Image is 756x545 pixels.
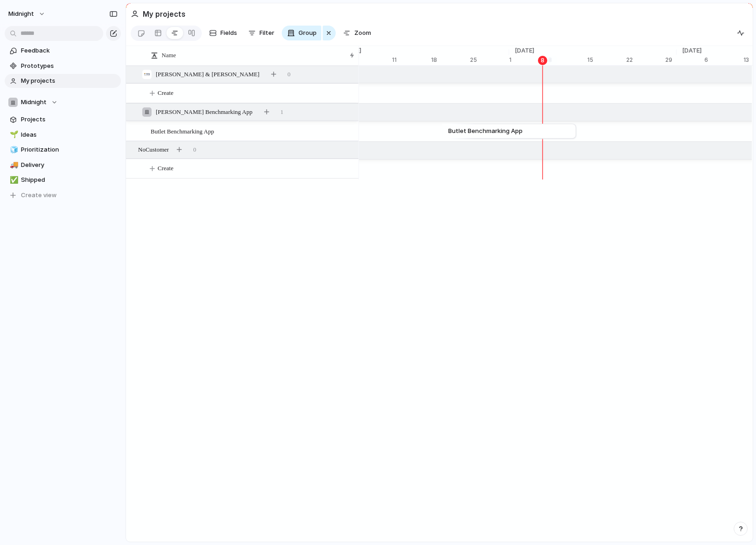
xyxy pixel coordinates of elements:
a: 🌱Ideas [5,128,121,142]
span: Create [158,88,173,98]
a: Butlet Benchmarking App [448,124,570,138]
button: 🚚 [8,160,18,170]
div: 6 [704,56,743,64]
span: Create view [21,191,57,200]
div: ✅ [10,175,16,186]
div: 1 [509,56,548,64]
span: Shipped [21,175,118,185]
span: Fields [220,28,237,38]
div: 25 [470,56,509,64]
span: Delivery [21,160,118,170]
div: 22 [626,56,665,64]
span: Midnight [21,98,46,107]
button: Midnight [5,95,121,109]
div: 🚚 [10,160,16,170]
a: ✅Shipped [5,173,121,187]
span: Feedback [21,46,118,55]
span: Midnight [8,9,34,19]
div: 8 [538,56,547,65]
a: 🚚Delivery [5,158,121,172]
span: [PERSON_NAME] & [PERSON_NAME] [156,70,259,79]
span: [DATE] [509,46,540,55]
h2: My projects [143,8,186,20]
button: Create [135,159,373,178]
div: 8 [548,56,587,64]
button: Zoom [339,26,375,40]
button: Group [282,26,321,40]
button: Create view [5,188,121,202]
button: ✅ [8,175,18,185]
a: My projects [5,74,121,88]
div: 11 [392,56,431,64]
button: 🌱 [8,130,18,140]
button: Midnight [4,7,50,21]
span: Group [298,28,317,38]
span: 0 [193,145,196,154]
span: Projects [21,115,118,124]
a: Projects [5,113,121,126]
span: Butlet Benchmarking App [151,126,214,136]
div: 4 [353,56,392,64]
span: 0 [287,70,291,79]
button: Create [135,84,373,103]
a: Feedback [5,44,121,58]
a: Prototypes [5,59,121,73]
span: Filter [259,28,274,38]
div: 18 [431,56,470,64]
div: 29 [665,56,676,64]
div: 15 [587,56,626,64]
span: 1 [280,107,284,117]
span: Prototypes [21,61,118,71]
div: 🧊 [10,145,16,155]
button: 🧊 [8,145,18,154]
span: Ideas [21,130,118,140]
button: Fields [206,26,241,40]
span: No Customer [138,145,169,154]
span: Butlet Benchmarking App [448,126,523,136]
a: 🧊Prioritization [5,143,121,157]
span: My projects [21,76,118,86]
span: Prioritization [21,145,118,154]
span: [PERSON_NAME] Benchmarking App [156,107,252,117]
div: 🌱 [10,129,16,140]
button: Filter [245,26,278,40]
span: Create [158,164,173,173]
span: Zoom [354,28,371,38]
span: [DATE] [676,46,707,55]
